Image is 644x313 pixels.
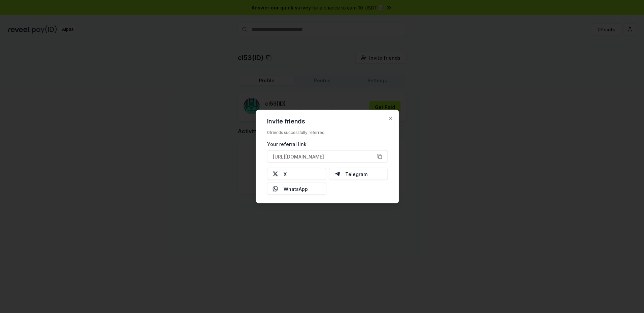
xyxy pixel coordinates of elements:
[273,153,324,160] span: [URL][DOMAIN_NAME]
[267,141,388,148] div: Your referral link
[334,171,340,177] img: Telegram
[267,168,326,180] button: X
[273,186,278,192] img: Whatsapp
[267,150,388,163] button: [URL][DOMAIN_NAME]
[267,183,326,195] button: WhatsApp
[273,171,278,177] img: X
[329,168,388,180] button: Telegram
[267,118,388,124] h2: Invite friends
[267,130,388,135] div: 0 friends successfully referred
